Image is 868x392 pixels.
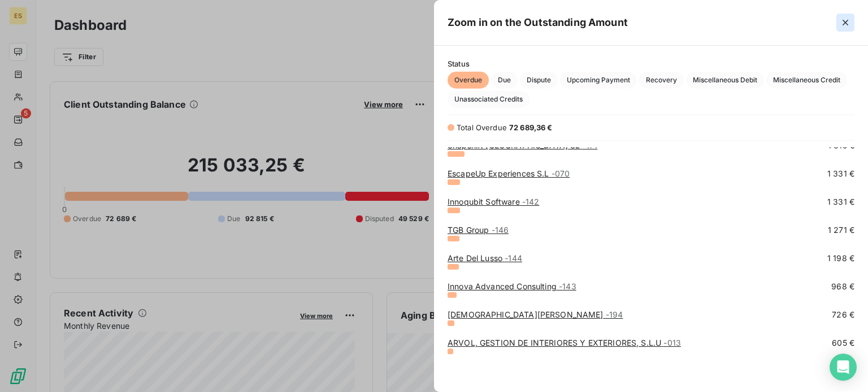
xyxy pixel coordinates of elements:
[827,196,854,208] span: 1 331 €
[686,72,764,89] button: Miscellaneous Debit
[520,72,558,89] button: Dispute
[766,72,847,89] button: Miscellaneous Credit
[831,281,854,292] span: 968 €
[448,140,597,150] a: Snapshift [GEOGRAPHIC_DATA] SL
[639,72,684,89] button: Recovery
[552,169,570,178] span: - 070
[448,281,576,291] a: Innova Advanced Consulting
[522,197,540,206] span: - 142
[827,168,854,179] span: 1 331 €
[828,140,854,151] span: 1 815 €
[457,123,507,132] span: Total Overdue
[505,253,522,263] span: - 144
[830,354,857,381] div: Open Intercom Messenger
[448,253,522,263] a: Arte Del Lusso
[827,253,854,264] span: 1 198 €
[832,309,854,320] span: 726 €
[828,224,854,236] span: 1 271 €
[832,337,854,349] span: 605 €
[448,169,570,178] a: EscapeUp Experiences S.L
[434,147,868,378] div: grid
[448,197,539,206] a: Innoqubit Software
[492,225,509,235] span: - 146
[663,338,681,347] span: - 013
[509,123,553,132] span: 72 689,36 €
[448,225,509,235] a: TGB Group
[560,72,637,89] button: Upcoming Payment
[448,72,489,89] button: Overdue
[491,72,518,89] button: Due
[448,338,681,347] a: ARVOL, GESTION DE INTERIORES Y EXTERIORES, S.L.U
[583,140,598,150] span: - 171
[448,310,623,319] a: [DEMOGRAPHIC_DATA][PERSON_NAME]
[448,15,628,30] h5: Zoom in on the Outstanding Amount
[559,281,576,291] span: - 143
[606,310,623,319] span: - 194
[448,91,530,108] button: Unassociated Credits
[448,59,854,68] span: Status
